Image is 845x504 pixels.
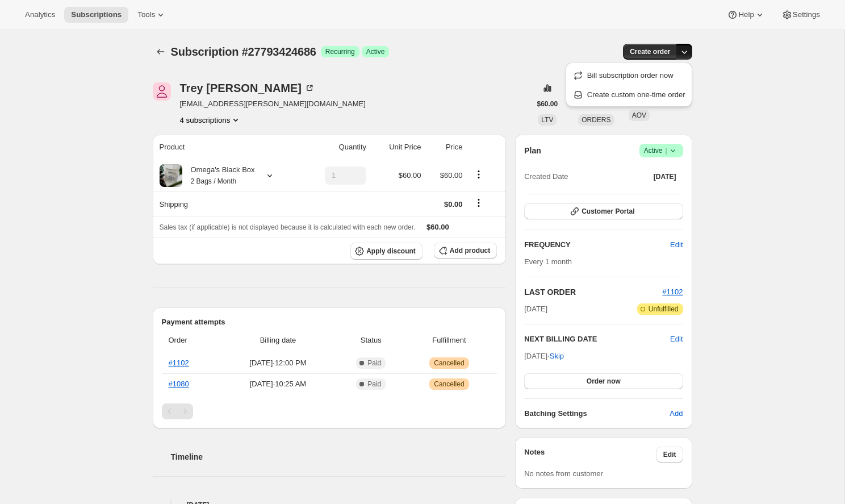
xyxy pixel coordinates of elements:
span: LTV [541,116,553,124]
button: [DATE] [647,169,683,185]
span: Unfulfilled [649,305,679,314]
button: Apply discount [350,243,422,260]
span: Edit [670,239,683,251]
span: Active [366,47,385,56]
span: Status [341,335,401,346]
span: Bill subscription order now [587,71,674,80]
span: Tools [137,10,155,19]
button: Customer Portal [524,203,683,219]
span: [DATE] · [524,352,564,360]
button: Subscriptions [153,44,169,60]
h2: NEXT BILLING DATE [524,334,670,345]
span: [DATE] · 12:00 PM [222,357,334,369]
h2: Timeline [171,451,507,463]
th: Price [424,135,466,160]
span: Edit [663,450,676,459]
span: Help [738,10,754,19]
h3: Notes [524,447,656,463]
h2: LAST ORDER [524,286,662,298]
span: Customer Portal [582,207,634,216]
button: Add [663,405,689,423]
span: Analytics [25,10,55,19]
th: Quantity [302,135,370,160]
span: Every 1 month [524,257,572,266]
button: Product actions [180,114,242,126]
span: Add product [450,246,490,255]
span: Cancelled [434,380,464,389]
div: Trey [PERSON_NAME] [180,82,316,94]
span: Paid [367,380,381,389]
span: | [665,146,667,155]
h2: Payment attempts [162,316,497,328]
h2: FREQUENCY [524,239,670,251]
a: #1102 [662,288,683,296]
span: Active [644,145,679,156]
span: $60.00 [537,99,558,109]
h6: Batching Settings [524,408,670,419]
span: Subscription #27793424686 [171,45,316,58]
span: Cancelled [434,359,464,368]
div: Omega's Black Box [182,164,255,187]
a: #1080 [169,380,189,388]
button: Tools [131,7,173,23]
th: Product [153,135,302,160]
span: [DATE] · 10:25 AM [222,378,334,390]
span: Create custom one-time order [587,90,685,99]
img: product img [160,164,182,187]
button: Analytics [18,7,62,23]
span: Trey Binkley [153,82,171,101]
span: [EMAIL_ADDRESS][PERSON_NAME][DOMAIN_NAME] [180,98,366,110]
span: Apply discount [366,247,416,256]
span: Order now [587,377,621,386]
span: Recurring [325,47,355,56]
button: Shipping actions [470,197,488,209]
button: Skip [543,347,571,365]
span: Fulfillment [408,335,490,346]
a: #1102 [169,359,189,367]
button: Edit [663,236,689,254]
span: Sales tax (if applicable) is not displayed because it is calculated with each new order. [160,223,416,231]
span: Skip [550,351,564,362]
span: Created Date [524,171,568,182]
button: $60.00 [530,96,565,112]
nav: Pagination [162,403,497,419]
button: Subscriptions [64,7,128,23]
span: $60.00 [440,171,463,180]
h2: Plan [524,145,541,156]
th: Order [162,328,219,353]
span: Create order [630,47,670,56]
span: $0.00 [444,200,463,209]
button: Add product [434,243,497,259]
span: $60.00 [426,223,449,231]
span: [DATE] [654,172,676,181]
button: Product actions [470,168,488,181]
span: $60.00 [399,171,421,180]
span: Subscriptions [71,10,122,19]
span: [DATE] [524,303,547,315]
span: Add [670,408,683,419]
th: Unit Price [370,135,424,160]
button: Create order [623,44,677,60]
button: Edit [656,447,683,463]
span: ORDERS [582,116,610,124]
span: No notes from customer [524,469,603,478]
span: Paid [367,359,381,368]
button: Settings [775,7,827,23]
th: Shipping [153,191,302,216]
span: Settings [793,10,820,19]
button: #1102 [662,286,683,298]
small: 2 Bags / Month [191,177,237,185]
button: Help [720,7,772,23]
span: Billing date [222,335,334,346]
button: Order now [524,373,683,389]
button: Edit [670,334,683,345]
